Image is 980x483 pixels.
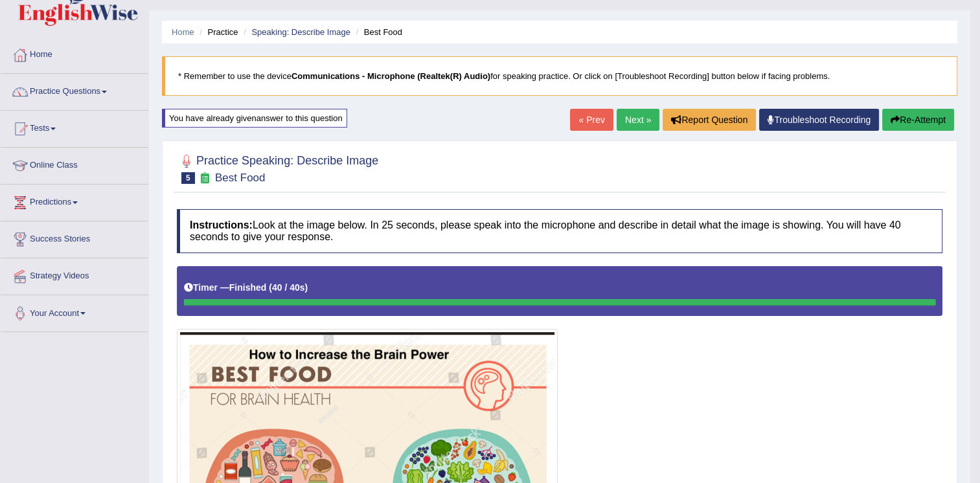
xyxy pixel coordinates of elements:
small: Best Food [215,172,266,184]
button: Report Question [663,109,756,131]
h4: Look at the image below. In 25 seconds, please speak into the microphone and describe in detail w... [177,209,942,253]
h2: Practice Speaking: Describe Image [177,152,378,184]
b: ) [305,282,308,293]
a: Predictions [1,185,148,217]
a: Home [1,37,148,69]
a: Practice Questions [1,74,148,106]
span: 5 [181,172,195,184]
a: Speaking: Describe Image [251,27,350,37]
li: Practice [196,26,238,38]
a: Your Account [1,295,148,328]
b: 40 / 40s [272,282,305,293]
b: Instructions: [190,219,253,230]
a: Next » [617,109,659,131]
a: Home [172,27,194,37]
button: Re-Attempt [882,109,954,131]
a: Strategy Videos [1,258,148,291]
b: Finished [229,282,267,293]
a: Troubleshoot Recording [759,109,879,131]
a: Online Class [1,148,148,180]
a: Tests [1,111,148,143]
b: Communications - Microphone (Realtek(R) Audio) [291,71,490,81]
li: Best Food [352,26,402,38]
b: ( [269,282,272,293]
div: You have already given answer to this question [162,109,347,128]
a: Success Stories [1,221,148,254]
a: « Prev [570,109,613,131]
h5: Timer — [184,283,308,293]
blockquote: * Remember to use the device for speaking practice. Or click on [Troubleshoot Recording] button b... [162,56,957,96]
small: Exam occurring question [198,172,212,185]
